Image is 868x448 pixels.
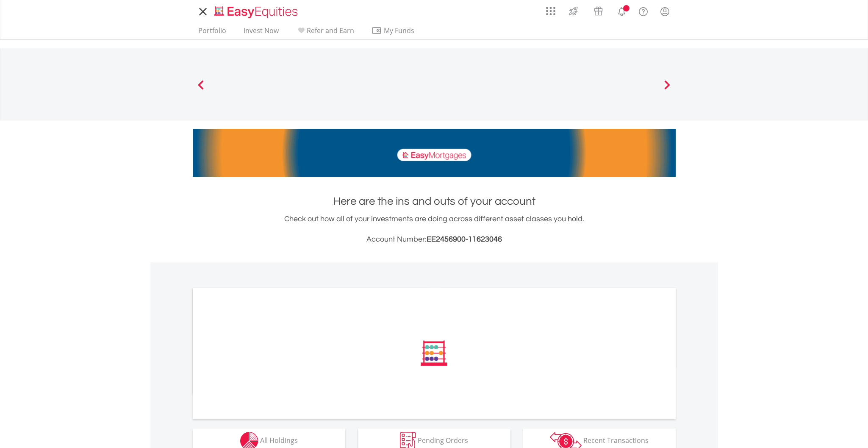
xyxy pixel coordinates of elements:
a: Refer and Earn [293,26,358,39]
img: vouchers-v2.svg [591,4,605,18]
span: Pending Orders [418,436,468,445]
img: grid-menu-icon.svg [546,6,555,16]
span: Refer and Earn [307,26,354,35]
a: Home page [211,2,301,19]
span: My Funds [372,25,427,36]
h3: Account Number: [193,234,676,245]
img: EasyEquities_Logo.png [213,5,301,19]
a: Notifications [611,2,632,19]
a: Vouchers [586,2,611,18]
img: EasyMortage Promotion Banner [193,129,676,177]
span: EE2456900-11623046 [427,235,502,243]
span: Recent Transactions [583,436,649,445]
span: All Holdings [260,436,298,445]
a: My Profile [654,2,676,21]
a: AppsGrid [541,2,561,16]
a: FAQ's and Support [632,2,654,19]
a: Invest Now [240,26,282,39]
div: Check out how all of your investments are doing across different asset classes you hold. [193,213,676,245]
a: Portfolio [195,26,230,39]
h1: Here are the ins and outs of your account [193,194,676,209]
img: thrive-v2.svg [566,4,580,18]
